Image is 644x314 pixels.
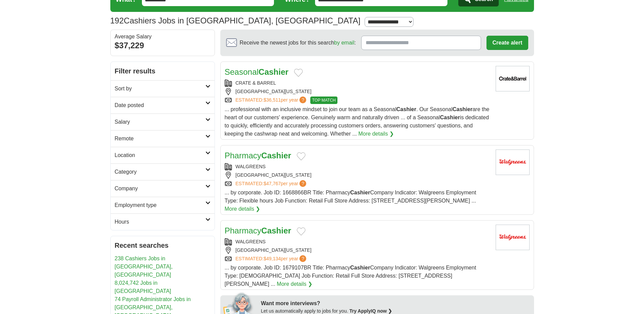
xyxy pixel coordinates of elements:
[111,97,215,114] a: Date posted
[358,130,394,138] a: More details ❯
[299,97,306,103] span: ?
[299,180,306,187] span: ?
[111,163,215,180] a: Category
[225,172,490,179] div: [GEOGRAPHIC_DATA][US_STATE]
[310,97,337,104] span: TOP MATCH
[261,151,291,160] strong: Cashier
[496,66,530,91] img: Crate & Barrel logo
[225,226,291,235] a: PharmacyCashier
[110,15,124,27] span: 192
[225,205,260,213] a: More details ❯
[115,151,205,159] h2: Location
[115,168,205,176] h2: Category
[350,190,370,195] strong: Cashier
[110,16,361,25] h1: Cashiers Jobs in [GEOGRAPHIC_DATA], [GEOGRAPHIC_DATA]
[236,97,308,104] a: ESTIMATED:$36,511per year?
[115,201,205,209] h2: Employment type
[115,218,205,226] h2: Hours
[297,152,306,160] button: Add to favorite jobs
[225,88,490,95] div: [GEOGRAPHIC_DATA][US_STATE]
[277,280,312,288] a: More details ❯
[349,308,392,314] a: Try ApplyIQ now ❯
[236,80,276,86] a: CRATE & BARREL
[261,299,530,308] div: Want more interviews?
[236,164,266,169] a: WALGREENS
[440,115,460,120] strong: Cashier
[261,226,291,235] strong: Cashier
[111,80,215,97] a: Sort by
[259,67,289,76] strong: Cashier
[299,255,306,262] span: ?
[225,106,490,137] span: ... professional with an inclusive mindset to join our team as a Seasonal . Our Seasonal are the ...
[496,225,530,250] img: Walgreens logo
[111,147,215,163] a: Location
[240,39,356,47] span: Receive the newest jobs for this search :
[453,106,473,112] strong: Cashier
[294,69,303,77] button: Add to favorite jobs
[236,239,266,244] a: WALGREENS
[115,39,210,52] div: $37,229
[397,106,417,112] strong: Cashier
[225,190,476,204] span: ... by corporate. Job ID: 1668866BR Title: Pharmacy Company Indicator: Walgreens Employment Type:...
[334,40,354,46] a: by email
[115,240,210,250] h2: Recent searches
[111,180,215,197] a: Company
[225,247,490,254] div: [GEOGRAPHIC_DATA][US_STATE]
[225,151,291,160] a: PharmacyCashier
[236,180,308,187] a: ESTIMATED:$47,767per year?
[115,118,205,126] h2: Salary
[115,256,173,278] a: 238 Cashiers Jobs in [GEOGRAPHIC_DATA], [GEOGRAPHIC_DATA]
[115,85,205,93] h2: Sort by
[236,255,308,262] a: ESTIMATED:$49,134per year?
[111,62,215,80] h2: Filter results
[225,265,476,287] span: ... by corporate. Job ID: 1679107BR Title: Pharmacy Company Indicator: Walgreens Employment Type:...
[225,67,289,76] a: SeasonalCashier
[111,130,215,147] a: Remote
[111,213,215,230] a: Hours
[496,150,530,175] img: Walgreens logo
[115,135,205,143] h2: Remote
[115,101,205,109] h2: Date posted
[115,34,210,39] div: Average Salary
[111,114,215,130] a: Salary
[263,97,281,103] span: $36,511
[350,265,370,271] strong: Cashier
[486,36,528,50] button: Create alert
[115,280,171,294] a: 8,024,742 Jobs in [GEOGRAPHIC_DATA]
[263,256,281,261] span: $49,134
[297,227,306,235] button: Add to favorite jobs
[111,197,215,213] a: Employment type
[115,185,205,193] h2: Company
[263,181,281,186] span: $47,767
